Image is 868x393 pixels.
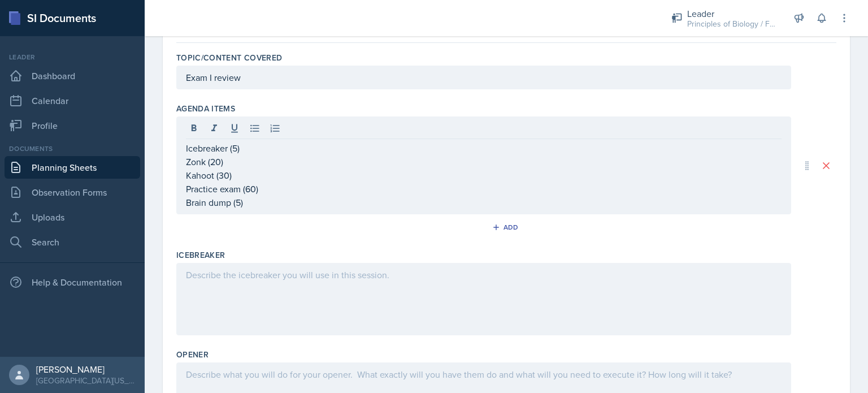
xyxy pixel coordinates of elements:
[186,71,782,84] p: Exam I review
[176,349,209,360] label: Opener
[494,223,519,232] div: Add
[186,141,782,155] p: Icebreaker (5)
[186,155,782,169] p: Zonk (20)
[186,169,782,182] p: Kahoot (30)
[176,52,282,63] label: Topic/Content Covered
[5,89,140,112] a: Calendar
[488,219,525,236] button: Add
[5,206,140,228] a: Uploads
[176,103,235,114] label: Agenda items
[5,144,140,154] div: Documents
[5,114,140,137] a: Profile
[5,181,140,204] a: Observation Forms
[186,196,782,209] p: Brain dump (5)
[5,64,140,87] a: Dashboard
[186,182,782,196] p: Practice exam (60)
[687,18,778,30] div: Principles of Biology / Fall 2025
[36,364,136,375] div: [PERSON_NAME]
[687,7,778,20] div: Leader
[36,375,136,386] div: [GEOGRAPHIC_DATA][US_STATE]
[5,52,140,62] div: Leader
[5,156,140,179] a: Planning Sheets
[5,271,140,293] div: Help & Documentation
[5,231,140,253] a: Search
[176,249,225,261] label: Icebreaker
